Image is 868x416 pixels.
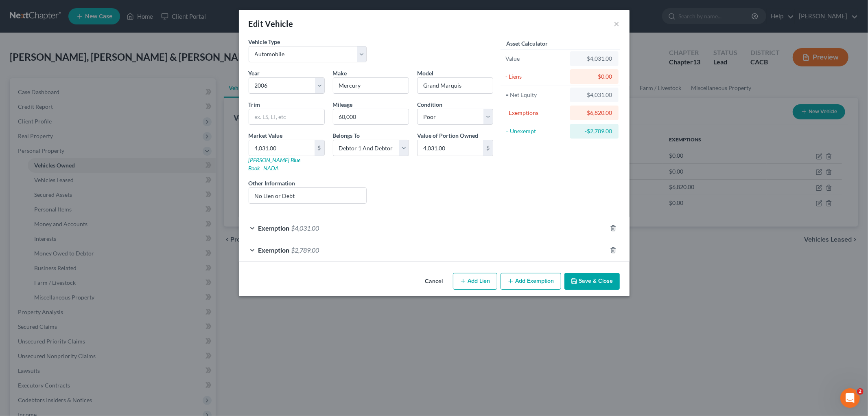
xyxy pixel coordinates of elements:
[258,246,290,254] span: Exemption
[505,91,567,99] div: = Net Equity
[417,69,433,77] label: Model
[333,70,347,77] span: Make
[249,37,280,46] label: Vehicle Type
[249,131,283,140] label: Market Value
[506,39,548,48] label: Asset Calculator
[577,55,612,63] div: $4,031.00
[264,165,279,172] a: NADA
[505,55,567,63] div: Value
[333,109,409,125] input: --
[249,156,301,172] a: [PERSON_NAME] Blue Book
[577,127,612,135] div: -$2,789.00
[417,100,442,109] label: Condition
[249,18,293,29] div: Edit Vehicle
[291,246,319,254] span: $2,789.00
[840,388,860,408] iframe: Intercom live chat
[577,91,612,99] div: $4,031.00
[505,109,567,117] div: - Exemptions
[505,127,567,135] div: = Unexempt
[258,224,290,232] span: Exemption
[333,132,360,139] span: Belongs To
[333,100,353,109] label: Mileage
[249,188,367,203] input: (optional)
[249,100,260,109] label: Trim
[614,19,620,29] button: ×
[453,273,497,290] button: Add Lien
[501,273,561,290] button: Add Exemption
[418,78,493,93] input: ex. Altima
[315,140,324,156] div: $
[249,109,324,125] input: ex. LS, LT, etc
[505,73,567,81] div: - Liens
[249,69,260,77] label: Year
[333,78,409,93] input: ex. Nissan
[417,131,478,140] label: Value of Portion Owned
[418,140,483,156] input: 0.00
[857,388,864,395] span: 2
[291,224,319,232] span: $4,031.00
[419,274,450,290] button: Cancel
[483,140,493,156] div: $
[577,109,612,117] div: $6,820.00
[249,140,315,156] input: 0.00
[577,73,612,81] div: $0.00
[564,273,620,290] button: Save & Close
[249,179,295,187] label: Other Information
